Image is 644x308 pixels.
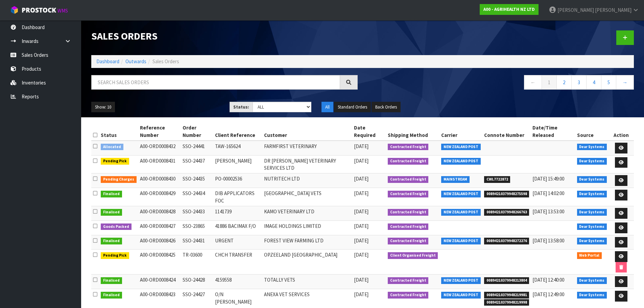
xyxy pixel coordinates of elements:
[101,238,122,244] span: Finalised
[213,221,263,235] td: 41886 BACIMAX F/O
[532,208,564,215] span: [DATE] 13:53:00
[601,75,616,90] a: 5
[181,155,213,173] td: SSO-24437
[181,206,213,221] td: SSO-24433
[388,238,429,244] span: Contracted Freight
[609,122,634,141] th: Action
[441,277,481,284] span: NEW ZEALAND POST
[354,277,368,283] span: [DATE]
[577,292,607,299] span: Dear Systems
[101,158,129,165] span: Pending Pick
[91,30,358,42] h1: Sales Orders
[181,250,213,275] td: TR-03600
[213,173,263,188] td: PO-00002536
[57,7,68,14] small: WMS
[354,190,368,196] span: [DATE]
[138,173,181,188] td: A00-ORD0008430
[262,122,352,141] th: Customer
[388,176,429,183] span: Contracted Freight
[524,75,542,90] a: ←
[262,188,352,206] td: [GEOGRAPHIC_DATA] VETS
[441,144,481,150] span: NEW ZEALAND POST
[101,223,132,230] span: Goods Packed
[388,144,429,150] span: Contracted Freight
[181,173,213,188] td: SSO-24435
[233,104,249,110] strong: Status:
[372,102,401,113] button: Back Orders
[262,221,352,235] td: IMAGE HOLDINGS LIMITED
[262,173,352,188] td: NUTRITECH LTD
[483,6,535,12] strong: A00 - AGRIHEALTH NZ LTD
[388,277,429,284] span: Contracted Freight
[213,155,263,173] td: [PERSON_NAME]
[388,292,429,299] span: Contracted Freight
[577,144,607,150] span: Dear Systems
[577,238,607,244] span: Dear Systems
[388,252,438,259] span: Client Organised Freight
[354,237,368,244] span: [DATE]
[386,122,440,141] th: Shipping Method
[101,144,123,150] span: Allocated
[557,7,594,13] span: [PERSON_NAME]
[91,75,340,90] input: Search sales orders
[352,122,386,141] th: Date Required
[181,275,213,289] td: SSO-24428
[138,155,181,173] td: A00-ORD0008431
[577,277,607,284] span: Dear Systems
[354,143,368,149] span: [DATE]
[262,206,352,221] td: KAMO VETERINARY LTD
[213,206,263,221] td: 1141739
[91,102,115,113] button: Show: 10
[354,252,368,258] span: [DATE]
[138,122,181,141] th: Reference Number
[262,235,352,250] td: FOREST VIEW FARMING LTD
[577,191,607,197] span: Dear Systems
[138,206,181,221] td: A00-ORD0008428
[532,175,564,182] span: [DATE] 15:49:00
[595,7,631,13] span: [PERSON_NAME]
[101,176,137,183] span: Pending Charges
[10,6,19,14] img: cube-alt.png
[181,235,213,250] td: SSO-24431
[441,238,481,244] span: NEW ZEALAND POST
[556,75,572,90] a: 2
[213,275,263,289] td: 4159558
[262,250,352,275] td: OPZEELAND [GEOGRAPHIC_DATA]
[577,209,607,216] span: Dear Systems
[484,299,529,306] span: 00894210379948219998
[101,292,122,299] span: Finalised
[213,188,263,206] td: DIB APPLICATORS FOC
[181,188,213,206] td: SSO-24434
[22,6,56,15] span: ProStock
[138,141,181,155] td: A00-ORD0008432
[532,277,564,283] span: [DATE] 12:40:00
[441,191,481,197] span: NEW ZEALAND POST
[181,122,213,141] th: Order Number
[531,122,575,141] th: Date/Time Released
[388,223,429,230] span: Contracted Freight
[482,122,531,141] th: Connote Number
[484,277,529,284] span: 00894210379948213804
[484,292,529,299] span: 00894210379948219981
[484,176,510,183] span: CWL7722872
[484,209,529,216] span: 00894210379948266763
[101,191,122,197] span: Finalised
[101,209,122,216] span: Finalised
[138,250,181,275] td: A00-ORD0008425
[99,122,138,141] th: Status
[542,75,557,90] a: 1
[571,75,587,90] a: 3
[532,190,564,196] span: [DATE] 14:02:00
[354,223,368,229] span: [DATE]
[138,221,181,235] td: A00-ORD0008427
[321,102,333,113] button: All
[575,122,609,141] th: Source
[354,175,368,182] span: [DATE]
[262,275,352,289] td: TOTALLY VETS
[441,292,481,299] span: NEW ZEALAND POST
[138,235,181,250] td: A00-ORD0008426
[577,158,607,165] span: Dear Systems
[96,58,119,65] a: Dashboard
[354,291,368,298] span: [DATE]
[577,223,607,230] span: Dear Systems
